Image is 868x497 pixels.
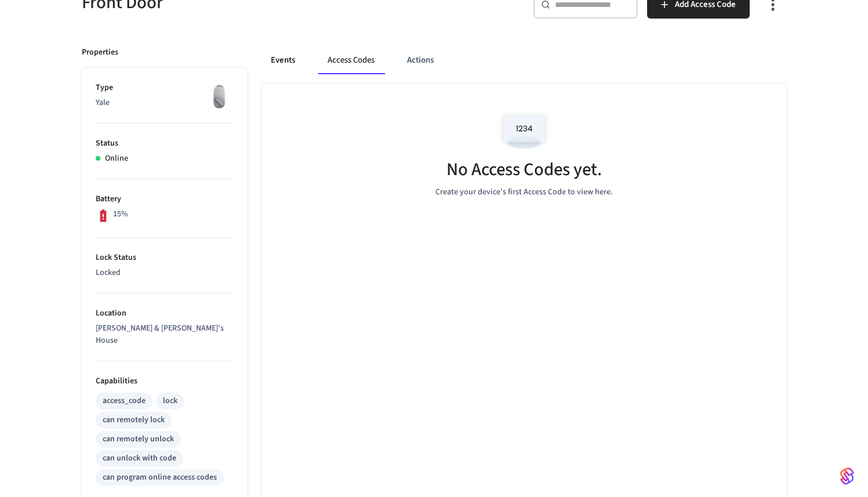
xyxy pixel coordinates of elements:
div: lock [163,395,177,407]
p: Capabilities [96,375,234,387]
h5: No Access Codes yet. [446,158,602,182]
img: August Wifi Smart Lock 3rd Gen, Silver, Front [205,82,234,111]
div: ant example [262,46,787,74]
div: can unlock with code [103,452,176,465]
p: Status [96,137,234,150]
p: [PERSON_NAME] & [PERSON_NAME]'s House [96,322,234,347]
button: Actions [398,46,443,74]
p: Create your device's first Access Code to view here. [435,186,613,198]
button: Access Codes [318,46,384,74]
p: 15% [113,208,128,220]
p: Location [96,307,234,320]
p: Yale [96,97,234,109]
div: access_code [103,395,146,407]
div: can remotely unlock [103,433,174,445]
p: Online [105,153,128,165]
p: Type [96,82,234,94]
img: Access Codes Empty State [498,107,550,156]
img: SeamLogoGradient.69752ec5.svg [840,467,854,485]
p: Locked [96,267,234,279]
div: can program online access codes [103,471,217,484]
p: Properties [82,46,118,59]
div: can remotely lock [103,414,165,426]
button: Events [262,46,304,74]
p: Lock Status [96,252,234,264]
p: Battery [96,193,234,205]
